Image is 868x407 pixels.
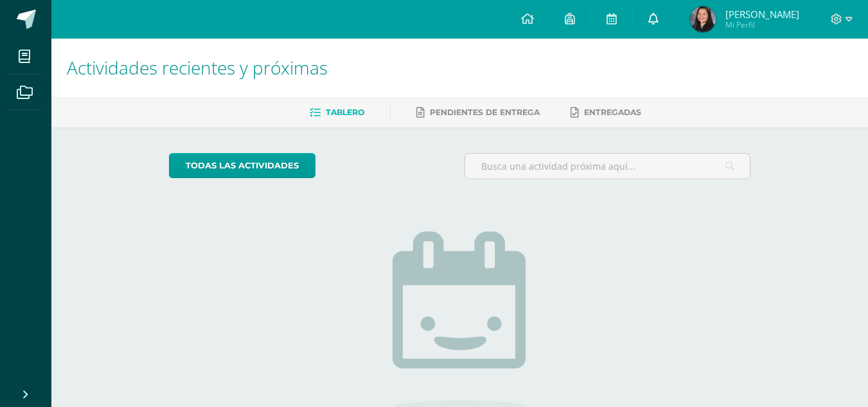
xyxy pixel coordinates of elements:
[725,8,799,21] span: [PERSON_NAME]
[310,102,364,123] a: Tablero
[584,107,641,117] span: Entregadas
[169,153,315,178] a: todas las Actividades
[690,6,716,32] img: 23bea051648e52e43fc457f979da7fe0.png
[465,154,750,179] input: Busca una actividad próxima aquí...
[725,19,799,30] span: Mi Perfil
[326,107,364,117] span: Tablero
[416,102,540,123] a: Pendientes de entrega
[67,55,328,80] span: Actividades recientes y próximas
[571,102,641,123] a: Entregadas
[430,107,540,117] span: Pendientes de entrega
